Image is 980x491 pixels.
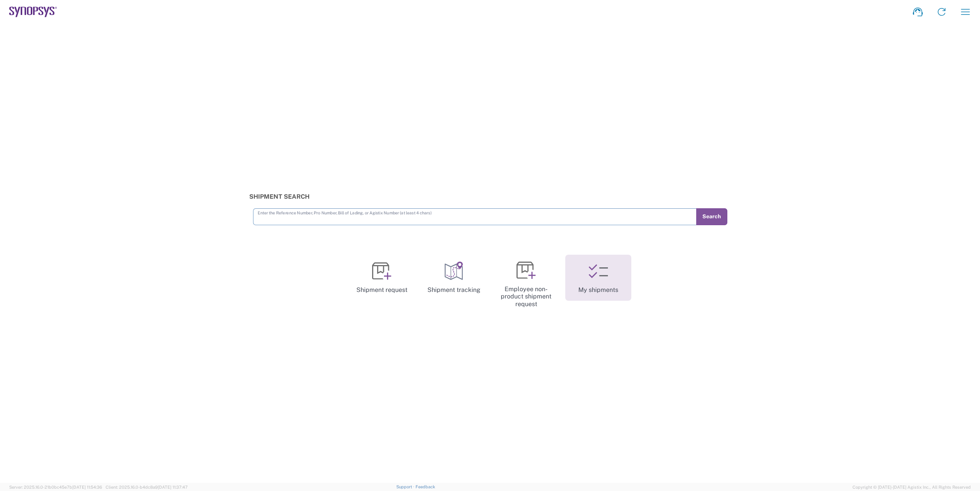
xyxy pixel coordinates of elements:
[396,484,416,489] a: Support
[421,255,487,301] a: Shipment tracking
[696,208,727,225] button: Search
[106,485,188,489] span: Client: 2025.16.0-b4dc8a9
[249,193,731,200] h3: Shipment Search
[349,255,415,301] a: Shipment request
[72,485,102,489] span: [DATE] 11:54:36
[565,255,631,301] a: My shipments
[416,484,435,489] a: Feedback
[493,255,559,314] a: Employee non-product shipment request
[853,484,971,491] span: Copyright © [DATE]-[DATE] Agistix Inc., All Rights Reserved
[158,485,188,489] span: [DATE] 11:37:47
[9,485,102,489] span: Server: 2025.16.0-21b0bc45e7b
